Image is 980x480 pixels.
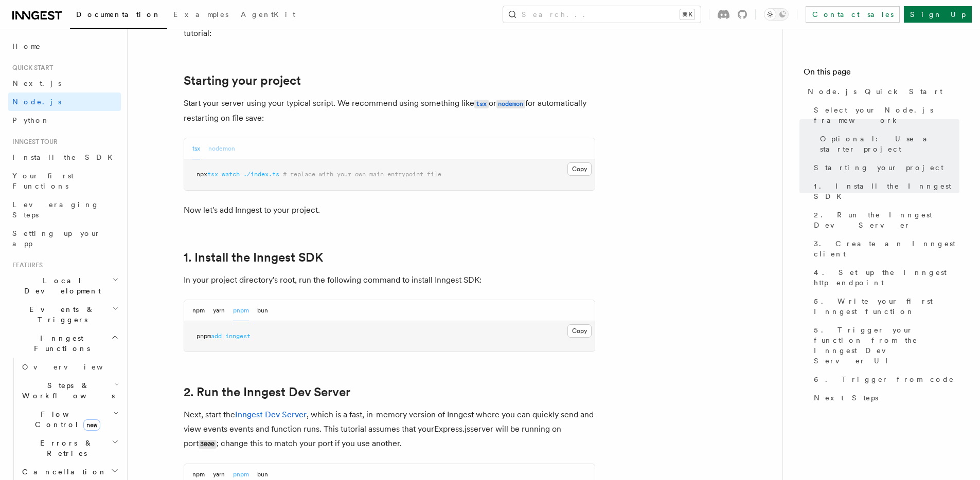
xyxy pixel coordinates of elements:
span: 1. Install the Inngest SDK [814,181,959,201]
span: AgentKit [241,10,295,19]
a: Node.js Quick Start [804,82,959,101]
span: Next.js [12,79,61,87]
a: Your first Functions [8,167,121,195]
a: 2. Run the Inngest Dev Server [184,385,350,399]
span: npx [197,171,207,178]
button: Toggle dark mode [764,8,789,21]
p: Start your server using your typical script. We recommend using something like or for automatical... [184,96,595,125]
a: Select your Node.js framework [810,101,959,130]
button: yarn [213,300,225,321]
span: Select your Node.js framework [814,105,959,125]
span: watch [222,171,240,178]
button: Errors & Retries [18,434,121,463]
span: Flow Control [18,409,113,430]
a: Leveraging Steps [8,195,121,224]
span: Overview [22,363,128,371]
a: Node.js [8,93,121,111]
a: tsx [474,98,489,108]
span: ./index.ts [243,171,279,178]
span: Node.js Quick Start [808,86,942,97]
a: Next.js [8,74,121,93]
span: 6. Trigger from code [814,374,954,384]
a: Starting your project [184,73,301,88]
span: Install the SDK [12,153,119,161]
span: Cancellation [18,467,107,477]
a: Sign Up [904,6,972,23]
a: Optional: Use a starter project [816,130,959,158]
span: Local Development [8,275,112,296]
button: Flow Controlnew [18,405,121,434]
span: Python [12,116,50,124]
a: Starting your project [810,158,959,177]
button: pnpm [233,300,249,321]
a: 6. Trigger from code [810,370,959,389]
button: Inngest Functions [8,329,121,358]
span: Quick start [8,64,53,72]
span: Inngest Functions [8,333,111,354]
a: nodemon [496,98,525,108]
span: Your first Functions [12,172,74,190]
a: Install the SDK [8,148,121,167]
a: Home [8,37,121,56]
span: inngest [225,333,251,340]
a: 1. Install the Inngest SDK [184,250,323,265]
button: Steps & Workflows [18,376,121,405]
code: 3000 [199,440,217,449]
span: Node.js [12,98,61,106]
button: nodemon [208,138,235,159]
button: Events & Triggers [8,300,121,329]
span: Documentation [76,10,161,19]
a: 1. Install the Inngest SDK [810,177,959,206]
span: tsx [207,171,218,178]
span: # replace with your own main entrypoint file [283,171,441,178]
a: Documentation [70,3,167,29]
span: 5. Write your first Inngest function [814,296,959,317]
a: Examples [167,3,235,28]
a: Overview [18,358,121,376]
span: 2. Run the Inngest Dev Server [814,210,959,230]
span: add [211,333,222,340]
a: 5. Write your first Inngest function [810,292,959,321]
a: AgentKit [235,3,301,28]
button: Copy [567,324,592,338]
code: tsx [474,100,489,108]
a: Python [8,111,121,130]
span: 4. Set up the Inngest http endpoint [814,267,959,288]
code: nodemon [496,100,525,108]
a: Next Steps [810,389,959,407]
span: Steps & Workflows [18,380,115,401]
span: Leveraging Steps [12,200,99,219]
span: Features [8,261,43,269]
span: Starting your project [814,162,943,173]
a: Inngest Dev Server [235,410,307,419]
button: Local Development [8,271,121,300]
span: Optional: Use a starter project [820,134,959,154]
a: 4. Set up the Inngest http endpoint [810,263,959,292]
h4: On this page [804,66,959,82]
span: Next Steps [814,393,878,403]
span: Inngest tour [8,138,58,146]
span: 5. Trigger your function from the Inngest Dev Server UI [814,325,959,366]
kbd: ⌘K [680,9,694,20]
span: Events & Triggers [8,304,112,325]
button: bun [257,300,268,321]
p: Next, start the , which is a fast, in-memory version of Inngest where you can quickly send and vi... [184,408,595,451]
span: Examples [173,10,228,19]
span: pnpm [197,333,211,340]
span: Setting up your app [12,229,101,248]
span: Errors & Retries [18,438,112,458]
span: 3. Create an Inngest client [814,238,959,259]
a: 3. Create an Inngest client [810,234,959,263]
a: Setting up your app [8,224,121,253]
p: Now let's add Inngest to your project. [184,203,595,217]
span: new [83,419,100,431]
button: Copy [567,162,592,176]
p: In your project directory's root, run the following command to install Inngest SDK: [184,273,595,287]
button: Search...⌘K [503,6,701,23]
button: npm [192,300,205,321]
button: tsx [192,138,200,159]
span: Home [12,41,41,51]
a: 5. Trigger your function from the Inngest Dev Server UI [810,321,959,370]
a: Contact sales [806,6,900,23]
a: 2. Run the Inngest Dev Server [810,206,959,234]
